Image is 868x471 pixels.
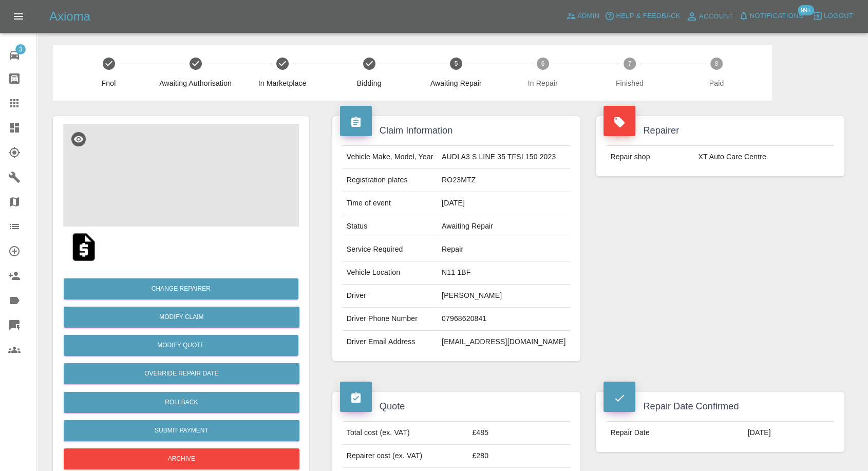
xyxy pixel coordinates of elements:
td: Driver Email Address [343,331,438,353]
td: £280 [468,445,570,468]
td: [DATE] [744,422,834,444]
text: 8 [715,60,719,67]
h5: Axioma [49,8,90,25]
span: Logout [824,10,853,22]
img: qt_1RpfxnA4aDea5wMjH3jDdoqV [67,231,100,263]
text: 6 [541,60,544,67]
span: Help & Feedback [616,10,680,22]
button: Logout [810,8,856,24]
span: Awaiting Authorisation [156,78,235,88]
td: [PERSON_NAME] [438,285,570,308]
span: Finished [590,78,669,88]
a: Account [683,8,736,25]
span: Notifications [750,10,803,22]
td: Repair [438,238,570,261]
button: Override Repair Date [64,363,299,384]
span: In Repair [503,78,582,88]
td: Repairer cost (ex. VAT) [343,445,468,468]
td: N11 1BF [438,261,570,285]
span: 3 [15,44,26,54]
h4: Repair Date Confirmed [603,400,837,413]
span: Admin [577,10,600,22]
td: XT Auto Care Centre [694,146,834,168]
td: Service Required [343,238,438,261]
span: In Marketplace [243,78,322,88]
td: Vehicle Make, Model, Year [343,146,438,169]
span: Account [699,11,733,23]
td: £485 [468,422,570,445]
td: [EMAIL_ADDRESS][DOMAIN_NAME] [438,331,570,353]
text: 7 [628,60,631,67]
button: Open drawer [6,4,31,29]
a: Admin [563,8,602,24]
span: Awaiting Repair [417,78,495,88]
td: AUDI A3 S LINE 35 TFSI 150 2023 [438,146,570,169]
td: [DATE] [438,192,570,215]
td: Repair shop [606,146,694,168]
td: 07968620841 [438,308,570,331]
img: bfb7e760-32f7-49d5-a56f-b910447b2392 [63,124,299,227]
td: Total cost (ex. VAT) [343,422,468,445]
td: Repair Date [606,422,743,444]
button: Help & Feedback [602,8,683,24]
span: Paid [677,78,756,88]
h4: Quote [340,400,573,413]
td: Driver Phone Number [343,308,438,331]
button: Change Repairer [64,278,298,299]
td: RO23MTZ [438,169,570,192]
td: Time of event [343,192,438,215]
button: Modify Quote [64,335,298,356]
td: Awaiting Repair [438,215,570,238]
button: Rollback [64,392,299,413]
td: Registration plates [343,169,438,192]
a: Modify Claim [64,307,299,328]
text: 5 [454,60,458,67]
span: 99+ [798,5,814,15]
button: Archive [64,448,299,469]
span: Fnol [69,78,148,88]
td: Status [343,215,438,238]
td: Driver [343,285,438,308]
h4: Claim Information [340,124,573,138]
span: Bidding [330,78,408,88]
td: Vehicle Location [343,261,438,285]
button: Notifications [736,8,806,24]
button: Submit Payment [64,420,299,441]
h4: Repairer [603,124,837,138]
